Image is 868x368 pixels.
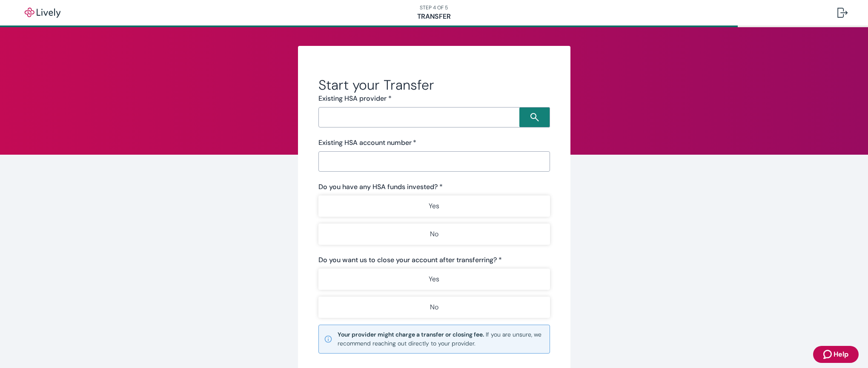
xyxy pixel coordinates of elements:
[519,107,550,127] button: Search icon
[318,297,550,318] button: No
[429,201,439,211] p: Yes
[318,182,443,192] label: Do you have any HSA funds invested? *
[530,113,539,122] svg: Search icon
[338,331,484,338] strong: Your provider might charge a transfer or closing fee.
[813,346,859,363] button: Zendesk support iconHelp
[318,93,392,104] label: Existing HSA provider *
[318,224,550,245] button: No
[429,274,439,284] p: Yes
[823,349,834,360] svg: Zendesk support icon
[318,76,550,93] h2: Start your Transfer
[430,302,438,312] p: No
[318,195,550,217] button: Yes
[338,330,544,348] small: If you are unsure, we recommend reaching out directly to your provider.
[831,3,854,23] button: Log out
[430,229,438,239] p: No
[19,8,66,18] img: Lively
[834,349,848,360] span: Help
[318,269,550,290] button: Yes
[321,111,519,123] input: Search input
[318,138,416,148] label: Existing HSA account number
[318,255,502,265] label: Do you want us to close your account after transferring? *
